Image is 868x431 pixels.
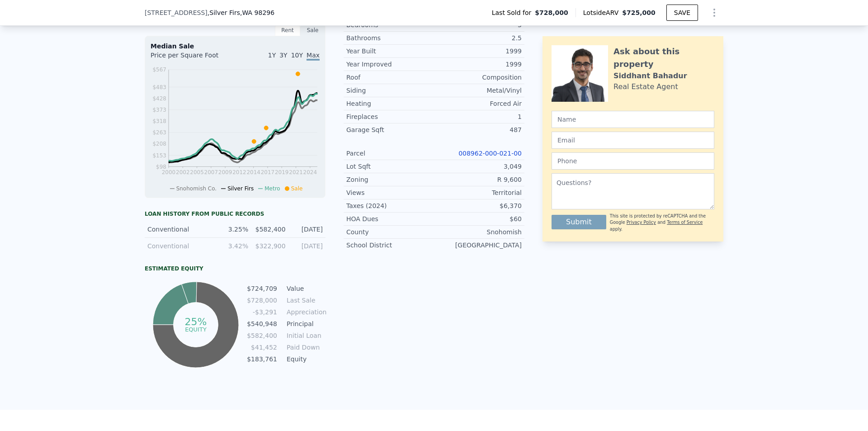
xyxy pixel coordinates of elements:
tspan: 2024 [303,169,317,175]
span: Silver Firs [227,185,254,192]
div: HOA Dues [346,214,434,223]
tspan: 2012 [232,169,246,175]
td: $582,400 [246,331,278,341]
div: 487 [434,125,522,134]
td: Principal [285,319,325,329]
tspan: 2009 [218,169,232,175]
span: Last Sold for [492,8,535,17]
div: 3.42% [217,242,248,251]
div: $60 [434,214,522,223]
tspan: $98 [156,164,166,170]
span: , WA 98296 [240,9,274,16]
td: $540,948 [246,319,278,329]
a: 008962-000-021-00 [458,150,522,157]
div: School District [346,241,434,250]
div: Conventional [147,225,211,234]
td: $724,709 [246,284,278,294]
tspan: 2000 [162,169,176,175]
div: $322,900 [254,242,285,251]
div: Lot Sqft [346,162,434,171]
button: Show Options [705,4,723,22]
a: Privacy Policy [627,220,656,225]
td: Equity [285,354,325,364]
div: County [346,227,434,237]
div: Forced Air [434,99,522,108]
td: Appreciation [285,307,325,317]
div: This site is protected by reCAPTCHA and the Google and apply. [610,213,714,232]
div: 1999 [434,60,522,69]
div: [DATE] [291,242,323,251]
tspan: $483 [152,84,166,90]
tspan: $373 [152,107,166,113]
span: [STREET_ADDRESS] [145,8,208,17]
td: Paid Down [285,342,325,352]
div: Rent [275,24,300,36]
div: 3,049 [434,162,522,171]
span: Lotside ARV [583,8,622,17]
tspan: 2007 [204,169,218,175]
span: , Silver Firs [208,8,274,17]
tspan: $567 [152,66,166,73]
tspan: 2019 [275,169,289,175]
tspan: 2005 [190,169,204,175]
tspan: equity [185,326,207,332]
td: Value [285,284,325,294]
tspan: $153 [152,152,166,159]
div: Fireplaces [346,112,434,121]
div: Bathrooms [346,33,434,43]
span: Sale [291,185,303,192]
div: Metal/Vinyl [434,86,522,95]
span: 1Y [268,52,276,59]
div: Real Estate Agent [613,81,678,92]
input: Phone [552,152,714,170]
div: Territorial [434,188,522,197]
tspan: 25% [184,316,207,327]
span: Snohomish Co. [176,185,217,192]
div: Sale [300,24,325,36]
div: Siding [346,86,434,95]
div: Loan history from public records [145,210,325,218]
input: Name [552,111,714,128]
span: $725,000 [622,9,656,16]
button: SAVE [666,5,698,21]
div: [GEOGRAPHIC_DATA] [434,241,522,250]
tspan: 2002 [176,169,190,175]
div: Median Sale [151,42,320,51]
tspan: 2014 [246,169,260,175]
div: $582,400 [254,225,285,234]
tspan: $428 [152,95,166,102]
div: Year Improved [346,60,434,69]
div: Snohomish [434,227,522,237]
td: Initial Loan [285,331,325,341]
span: Max [307,52,320,61]
div: Zoning [346,175,434,184]
tspan: 2017 [261,169,275,175]
td: $41,452 [246,342,278,352]
tspan: $318 [152,118,166,124]
div: Siddhant Bahadur [613,71,687,81]
td: -$3,291 [246,307,278,317]
div: Estimated Equity [145,265,325,272]
div: Year Built [346,47,434,56]
div: Views [346,188,434,197]
tspan: $263 [152,129,166,136]
div: [DATE] [291,225,323,234]
div: Heating [346,99,434,108]
div: Composition [434,73,522,82]
span: 3Y [279,52,287,59]
div: 2.5 [434,33,522,43]
span: $728,000 [535,8,568,17]
div: Conventional [147,242,211,251]
td: $728,000 [246,295,278,305]
span: 10Y [291,52,303,59]
div: $6,370 [434,201,522,210]
td: Last Sale [285,295,325,305]
div: Garage Sqft [346,125,434,134]
div: 3.25% [217,225,248,234]
tspan: 2021 [289,169,303,175]
button: Submit [552,215,606,229]
div: 1 [434,112,522,121]
div: Ask about this property [613,45,714,71]
span: Metro [264,185,280,192]
div: Taxes (2024) [346,201,434,210]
